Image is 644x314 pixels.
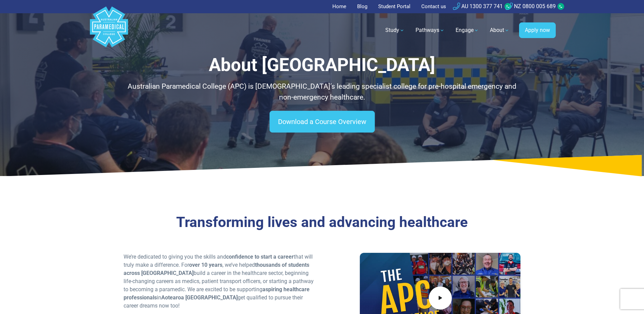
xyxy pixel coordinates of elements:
[519,22,556,38] a: Apply now
[89,13,129,48] a: Australian Paramedical College
[124,253,318,310] p: We’re dedicated to giving you the skills and that will truly make a difference. For , we’ve helpe...
[452,21,483,40] a: Engage
[505,3,556,10] a: NZ 0800 005 689
[189,262,222,268] strong: over 10 years
[270,111,375,133] a: Download a Course Overview
[453,3,503,10] a: AU 1300 377 741
[161,294,238,301] strong: Aotearoa [GEOGRAPHIC_DATA]
[226,254,294,260] strong: confidence to start a career
[381,21,409,40] a: Study
[411,21,449,40] a: Pathways
[124,81,521,103] p: Australian Paramedical College (APC) is [DEMOGRAPHIC_DATA]’s leading specialist college for pre-h...
[124,214,521,231] h3: Transforming lives and advancing healthcare
[124,54,521,76] h1: About [GEOGRAPHIC_DATA]
[486,21,514,40] a: About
